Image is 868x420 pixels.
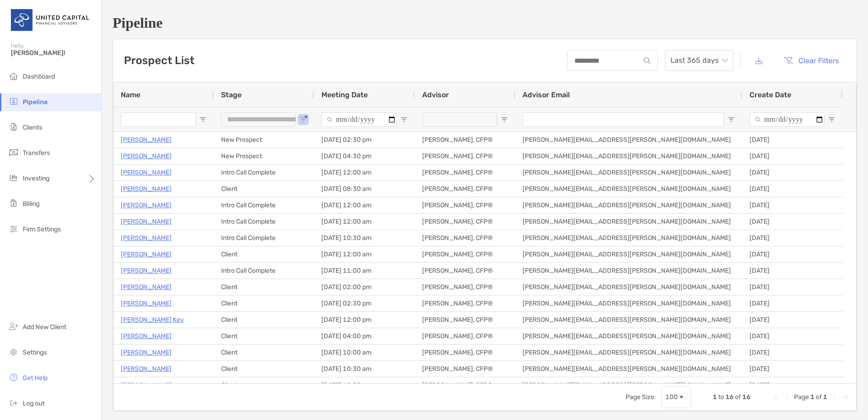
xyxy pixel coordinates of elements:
[515,148,742,164] div: [PERSON_NAME][EMAIL_ADDRESS][PERSON_NAME][DOMAIN_NAME]
[11,4,90,36] img: United Capital Logo
[772,394,779,401] div: First Page
[415,132,515,148] div: [PERSON_NAME], CFP®
[742,361,843,377] div: [DATE]
[121,347,172,358] p: [PERSON_NAME]
[8,172,19,183] img: investing icon
[415,246,515,262] div: [PERSON_NAME], CFP®
[121,112,196,127] input: Name Filter Input
[750,112,824,127] input: Create Date Filter Input
[661,386,691,408] div: Page Size
[415,345,515,360] div: [PERSON_NAME], CFP®
[23,98,48,106] span: Pipeline
[742,263,843,279] div: [DATE]
[314,295,415,311] div: [DATE] 02:30 pm
[794,393,809,401] span: Page
[23,149,50,157] span: Transfers
[300,116,307,123] button: Open Filter Menu
[515,197,742,213] div: [PERSON_NAME][EMAIL_ADDRESS][PERSON_NAME][DOMAIN_NAME]
[214,197,314,213] div: Intro Call Complete
[121,298,172,309] a: [PERSON_NAME]
[823,393,827,401] span: 1
[501,116,508,123] button: Open Filter Menu
[113,15,857,31] h1: Pipeline
[783,394,790,401] div: Previous Page
[121,265,172,276] a: [PERSON_NAME]
[666,393,678,401] div: 100
[214,181,314,197] div: Client
[121,150,172,162] p: [PERSON_NAME]
[314,197,415,213] div: [DATE] 12:00 am
[314,279,415,295] div: [DATE] 02:00 pm
[415,214,515,230] div: [PERSON_NAME], CFP®
[23,73,55,80] span: Dashboard
[742,214,843,230] div: [DATE]
[8,198,19,209] img: billing icon
[314,148,415,164] div: [DATE] 04:30 pm
[199,116,207,123] button: Open Filter Menu
[644,57,651,64] img: input icon
[742,377,843,393] div: [DATE]
[214,377,314,393] div: Client
[422,90,449,99] span: Advisor
[121,330,172,342] a: [PERSON_NAME]
[23,400,44,407] span: Log out
[121,281,172,293] a: [PERSON_NAME]
[671,50,728,70] span: Last 365 days
[314,181,415,197] div: [DATE] 08:30 am
[515,312,742,328] div: [PERSON_NAME][EMAIL_ADDRESS][PERSON_NAME][DOMAIN_NAME]
[214,132,314,148] div: New Prospect
[121,167,172,178] a: [PERSON_NAME]
[515,214,742,230] div: [PERSON_NAME][EMAIL_ADDRESS][PERSON_NAME][DOMAIN_NAME]
[214,295,314,311] div: Client
[121,134,172,145] a: [PERSON_NAME]
[415,263,515,279] div: [PERSON_NAME], CFP®
[831,394,838,401] div: Next Page
[728,116,735,123] button: Open Filter Menu
[515,279,742,295] div: [PERSON_NAME][EMAIL_ADDRESS][PERSON_NAME][DOMAIN_NAME]
[314,230,415,246] div: [DATE] 10:30 am
[742,181,843,197] div: [DATE]
[515,263,742,279] div: [PERSON_NAME][EMAIL_ADDRESS][PERSON_NAME][DOMAIN_NAME]
[742,393,750,401] span: 16
[515,345,742,360] div: [PERSON_NAME][EMAIL_ADDRESS][PERSON_NAME][DOMAIN_NAME]
[8,372,19,383] img: get-help icon
[515,165,742,180] div: [PERSON_NAME][EMAIL_ADDRESS][PERSON_NAME][DOMAIN_NAME]
[121,232,172,244] a: [PERSON_NAME]
[314,312,415,328] div: [DATE] 12:00 pm
[415,328,515,344] div: [PERSON_NAME], CFP®
[214,361,314,377] div: Client
[121,380,172,391] a: [PERSON_NAME]
[214,279,314,295] div: Client
[842,394,849,401] div: Last Page
[8,397,19,408] img: logout icon
[121,249,172,260] a: [PERSON_NAME]
[8,147,19,158] img: transfers icon
[314,132,415,148] div: [DATE] 02:30 pm
[777,50,846,70] button: Clear Filters
[214,246,314,262] div: Client
[314,246,415,262] div: [DATE] 12:00 am
[314,377,415,393] div: [DATE] 12:00 am
[515,132,742,148] div: [PERSON_NAME][EMAIL_ADDRESS][PERSON_NAME][DOMAIN_NAME]
[816,393,822,401] span: of
[742,312,843,328] div: [DATE]
[515,377,742,393] div: [PERSON_NAME][EMAIL_ADDRESS][PERSON_NAME][DOMAIN_NAME]
[742,230,843,246] div: [DATE]
[515,328,742,344] div: [PERSON_NAME][EMAIL_ADDRESS][PERSON_NAME][DOMAIN_NAME]
[750,90,791,99] span: Create Date
[742,165,843,180] div: [DATE]
[718,393,724,401] span: to
[221,90,242,99] span: Stage
[415,181,515,197] div: [PERSON_NAME], CFP®
[626,393,656,401] div: Page Size:
[214,148,314,164] div: New Prospect
[121,314,184,325] a: [PERSON_NAME] Key
[415,197,515,213] div: [PERSON_NAME], CFP®
[415,230,515,246] div: [PERSON_NAME], CFP®
[515,295,742,311] div: [PERSON_NAME][EMAIL_ADDRESS][PERSON_NAME][DOMAIN_NAME]
[515,246,742,262] div: [PERSON_NAME][EMAIL_ADDRESS][PERSON_NAME][DOMAIN_NAME]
